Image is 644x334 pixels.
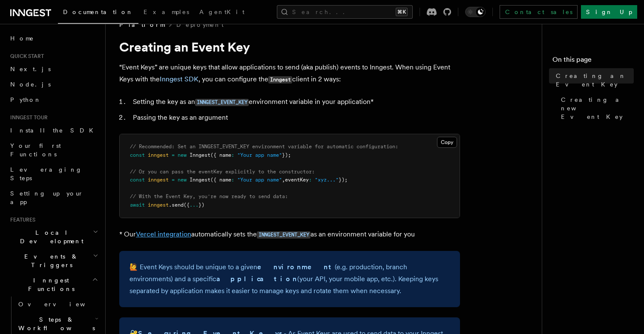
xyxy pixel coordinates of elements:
span: const [130,177,145,183]
a: Install the SDK [7,123,100,138]
h1: Creating an Event Key [119,39,460,55]
span: .send [169,202,184,208]
kbd: ⌘K [396,8,408,16]
span: , [282,177,285,183]
button: Local Development [7,225,100,249]
a: Deployment [176,20,224,29]
a: Examples [138,3,194,23]
a: Next.js [7,61,100,77]
span: Local Development [7,228,93,245]
span: Inngest tour [7,114,48,121]
code: INNGEST_EVENT_KEY [195,99,249,106]
p: * Our automatically sets the as an environment variable for you [119,228,460,241]
span: Quick start [7,53,44,60]
span: inngest [148,202,169,208]
span: Platform [119,20,164,29]
span: ... [190,202,198,208]
span: ({ name [210,177,231,183]
span: Creating an Event Key [556,72,634,89]
span: Your first Functions [10,142,61,158]
a: Creating a new Event Key [558,92,634,124]
a: Inngest SDK [160,75,198,83]
button: Search...⌘K [277,5,413,19]
li: Passing the key as an argument [130,112,460,124]
span: "Your app name" [237,152,282,158]
span: }); [282,152,291,158]
a: INNGEST_EVENT_KEY [195,98,249,106]
a: Vercel integration [136,230,191,238]
button: Toggle dark mode [465,7,486,17]
span: Steps & Workflows [15,315,95,332]
span: Events & Triggers [7,252,93,269]
a: AgentKit [194,3,250,23]
span: Inngest [190,177,210,183]
span: Setting up your app [10,190,83,205]
li: Setting the key as an environment variable in your application* [130,96,460,108]
span: await [130,202,145,208]
span: : [231,177,234,183]
h4: On this page [552,55,634,68]
span: // With the Event Key, you're now ready to send data: [130,193,288,199]
button: Events & Triggers [7,249,100,273]
span: new [178,152,187,158]
span: new [178,177,187,183]
span: Examples [144,9,189,15]
span: }); [339,177,348,183]
span: : [309,177,312,183]
span: Overview [18,301,106,308]
span: Install the SDK [10,127,98,134]
button: Copy [437,137,457,148]
span: Documentation [63,9,133,15]
span: AgentKit [199,9,244,15]
a: Documentation [58,3,138,24]
strong: environment [257,263,335,271]
span: ({ name [210,152,231,158]
a: Sign Up [581,5,637,19]
span: eventKey [285,177,309,183]
span: const [130,152,145,158]
span: Home [10,34,34,43]
a: INNGEST_EVENT_KEY [257,230,310,238]
span: ({ [184,202,190,208]
a: Overview [15,297,100,312]
span: // Or you can pass the eventKey explicitly to the constructor: [130,169,315,175]
span: : [231,152,234,158]
a: Contact sales [500,5,578,19]
a: Home [7,31,100,46]
code: Inngest [268,76,292,83]
span: Python [10,96,41,103]
span: }) [198,202,204,208]
a: Creating an Event Key [552,68,634,92]
span: Inngest [190,152,210,158]
code: INNGEST_EVENT_KEY [257,231,310,239]
span: inngest [148,177,169,183]
span: "Your app name" [237,177,282,183]
span: inngest [148,152,169,158]
a: Leveraging Steps [7,162,100,186]
a: Setting up your app [7,186,100,210]
span: = [172,152,175,158]
span: Node.js [10,81,51,88]
span: Next.js [10,66,51,72]
strong: application [216,275,297,283]
button: Inngest Functions [7,273,100,297]
span: Leveraging Steps [10,166,82,181]
p: “Event Keys” are unique keys that allow applications to send (aka publish) events to Inngest. Whe... [119,61,460,86]
span: // Recommended: Set an INNGEST_EVENT_KEY environment variable for automatic configuration: [130,144,398,150]
span: Creating a new Event Key [561,95,634,121]
span: Inngest Functions [7,276,92,293]
span: "xyz..." [315,177,339,183]
span: = [172,177,175,183]
span: Features [7,216,35,223]
p: 🙋 Event Keys should be unique to a given (e.g. production, branch environments) and a specific (y... [129,261,450,297]
a: Your first Functions [7,138,100,162]
a: Node.js [7,77,100,92]
a: Python [7,92,100,107]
